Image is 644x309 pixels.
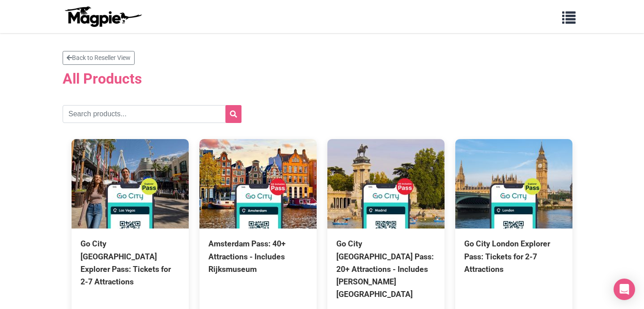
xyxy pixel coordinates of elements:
[336,237,436,301] div: Go City [GEOGRAPHIC_DATA] Pass: 20+ Attractions - Includes [PERSON_NAME][GEOGRAPHIC_DATA]
[63,105,241,123] input: Search products...
[63,70,581,87] h2: All Products
[208,237,308,275] div: Amsterdam Pass: 40+ Attractions - Includes Rijksmuseum
[63,6,143,27] img: logo-ab69f6fb50320c5b225c76a69d11143b.png
[464,237,563,275] div: Go City London Explorer Pass: Tickets for 2-7 Attractions
[614,279,635,300] div: Open Intercom Messenger
[72,139,189,229] img: Go City Las Vegas Explorer Pass: Tickets for 2-7 Attractions
[199,139,317,229] img: Amsterdam Pass: 40+ Attractions - Includes Rijksmuseum
[455,139,572,229] img: Go City London Explorer Pass: Tickets for 2-7 Attractions
[80,237,180,288] div: Go City [GEOGRAPHIC_DATA] Explorer Pass: Tickets for 2-7 Attractions
[327,139,445,229] img: Go City Madrid Pass: 20+ Attractions - Includes Prado Museum
[63,51,135,65] a: Back to Reseller View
